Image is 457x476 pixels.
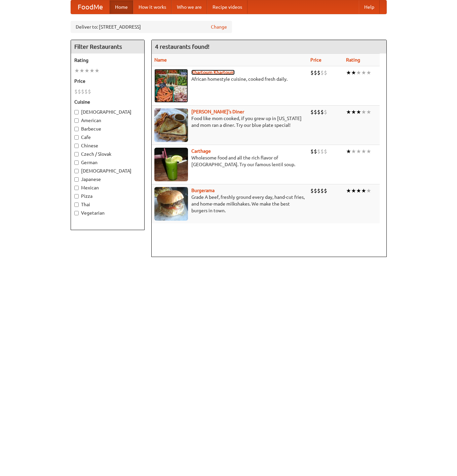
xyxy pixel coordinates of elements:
li: ★ [361,69,366,76]
li: ★ [346,108,351,116]
input: Vegetarian [74,211,79,215]
li: ★ [84,67,89,74]
a: Help [359,0,380,14]
a: Who we are [172,0,207,14]
input: Thai [74,203,79,207]
li: $ [324,187,327,194]
li: $ [88,88,91,95]
a: Rating [346,57,360,63]
li: ★ [89,67,94,74]
p: Wholesome food and all the rich flavor of [GEOGRAPHIC_DATA]. Try our famous lentil soup. [154,154,305,168]
img: carthage.jpg [154,148,188,181]
li: ★ [351,148,356,155]
li: ★ [366,148,371,155]
li: $ [74,88,78,95]
li: ★ [366,187,371,194]
li: ★ [351,187,356,194]
input: Czech / Slovak [74,152,79,156]
li: $ [324,148,327,155]
label: Thai [74,201,141,208]
li: $ [320,69,324,76]
label: [DEMOGRAPHIC_DATA] [74,168,141,174]
li: ★ [361,108,366,116]
li: ★ [356,69,361,76]
label: Pizza [74,193,141,199]
input: Barbecue [74,127,79,131]
ng-pluralize: 4 restaurants found! [155,43,210,50]
input: Japanese [74,177,79,182]
a: Burgerama [191,188,215,193]
li: $ [314,187,317,194]
a: FoodMe [71,0,110,14]
li: $ [314,69,317,76]
input: [DEMOGRAPHIC_DATA] [74,110,79,114]
label: Cafe [74,134,141,141]
h5: Cuisine [74,99,141,105]
a: Recipe videos [207,0,247,14]
p: Grade A beef, freshly ground every day, hand-cut fries, and home-made milkshakes. We make the bes... [154,194,305,214]
label: Japanese [74,176,141,183]
label: Barbecue [74,125,141,132]
li: $ [314,108,317,116]
input: [DEMOGRAPHIC_DATA] [74,169,79,173]
li: $ [84,88,88,95]
li: $ [320,108,324,116]
li: $ [310,187,314,194]
li: ★ [346,69,351,76]
label: Czech / Slovak [74,151,141,157]
label: German [74,159,141,166]
li: $ [317,69,320,76]
li: ★ [356,148,361,155]
a: Change [211,24,227,30]
li: $ [324,108,327,116]
label: Mexican [74,184,141,191]
p: Food like mom cooked, if you grew up in [US_STATE] and mom ran a diner. Try our blue plate special! [154,115,305,129]
label: [DEMOGRAPHIC_DATA] [74,109,141,115]
li: $ [310,148,314,155]
li: ★ [351,69,356,76]
li: ★ [356,108,361,116]
input: Pizza [74,194,79,198]
li: ★ [366,108,371,116]
li: $ [317,148,320,155]
li: ★ [361,148,366,155]
label: Chinese [74,142,141,149]
img: sallys.jpg [154,108,188,142]
input: Cafe [74,135,79,140]
input: Mexican [74,186,79,190]
img: burgerama.jpg [154,187,188,221]
li: $ [310,108,314,116]
p: African homestyle cuisine, cooked fresh daily. [154,76,305,82]
li: ★ [346,148,351,155]
label: Vegetarian [74,210,141,216]
li: $ [317,108,320,116]
label: American [74,117,141,124]
a: Price [310,57,321,63]
input: Chinese [74,144,79,148]
li: ★ [79,67,84,74]
a: Name [154,57,167,63]
a: [PERSON_NAME]'s Diner [191,109,244,114]
li: $ [81,88,84,95]
li: ★ [366,69,371,76]
li: $ [78,88,81,95]
input: American [74,118,79,123]
h5: Price [74,78,141,84]
li: ★ [356,187,361,194]
h4: Filter Restaurants [71,40,144,53]
li: ★ [346,187,351,194]
li: ★ [351,108,356,116]
a: How it works [133,0,172,14]
li: ★ [361,187,366,194]
a: Carthage [191,148,211,154]
li: $ [310,69,314,76]
li: $ [317,187,320,194]
li: $ [320,187,324,194]
h5: Rating [74,57,141,64]
a: Khartoum Khartoum [191,70,235,75]
li: $ [320,148,324,155]
a: Home [110,0,133,14]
